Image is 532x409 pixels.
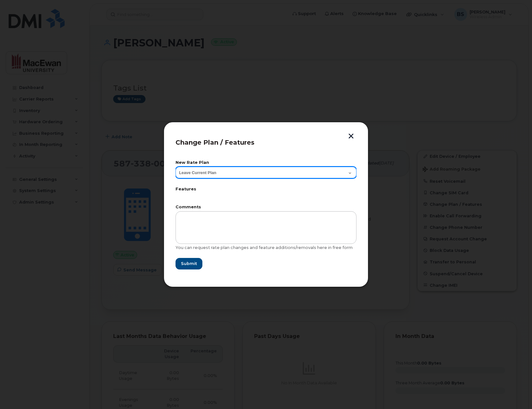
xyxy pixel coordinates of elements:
[176,205,356,209] label: Comments
[176,187,356,191] label: Features
[176,245,356,250] div: You can request rate plan changes and feature additions/removals here in free form
[176,139,254,146] span: Change Plan / Features
[181,261,197,267] span: Submit
[176,258,202,269] button: Submit
[176,161,356,165] label: New Rate Plan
